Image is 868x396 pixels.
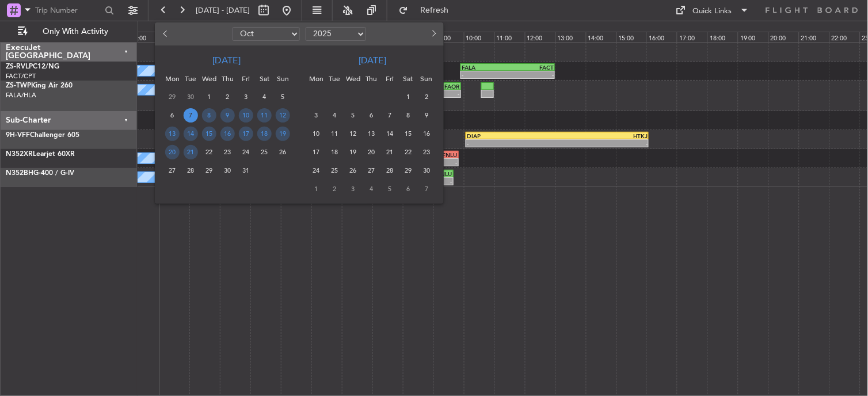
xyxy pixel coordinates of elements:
[255,143,273,162] div: 25-10-2025
[383,163,397,178] span: 28
[163,70,181,88] div: Mon
[380,125,399,143] div: 14-11-2025
[346,163,360,178] span: 26
[307,162,325,180] div: 24-11-2025
[344,162,362,180] div: 26-11-2025
[307,106,325,125] div: 3-11-2025
[309,127,323,141] span: 10
[383,108,397,123] span: 7
[401,90,416,104] span: 1
[255,125,273,143] div: 18-10-2025
[218,88,237,106] div: 2-10-2025
[200,70,218,88] div: Wed
[399,162,417,180] div: 29-11-2025
[257,145,272,159] span: 25
[255,88,273,106] div: 4-10-2025
[181,125,200,143] div: 14-10-2025
[307,143,325,162] div: 17-11-2025
[362,162,380,180] div: 27-11-2025
[163,88,181,106] div: 29-9-2025
[257,127,272,141] span: 18
[362,125,380,143] div: 13-11-2025
[255,70,273,88] div: Sat
[325,180,344,199] div: 2-12-2025
[200,143,218,162] div: 22-10-2025
[401,163,416,178] span: 29
[165,163,180,178] span: 27
[239,90,253,104] span: 3
[380,180,399,199] div: 5-12-2025
[346,182,360,196] span: 3
[364,163,379,178] span: 27
[200,106,218,125] div: 8-10-2025
[399,125,417,143] div: 15-11-2025
[239,108,253,123] span: 10
[202,108,216,123] span: 8
[237,70,255,88] div: Fri
[420,182,434,196] span: 7
[309,163,323,178] span: 24
[163,125,181,143] div: 13-10-2025
[218,125,237,143] div: 16-10-2025
[181,106,200,125] div: 7-10-2025
[184,90,198,104] span: 30
[184,127,198,141] span: 14
[401,127,416,141] span: 15
[255,106,273,125] div: 11-10-2025
[184,163,198,178] span: 28
[309,108,323,123] span: 3
[344,125,362,143] div: 12-11-2025
[380,70,399,88] div: Fri
[165,145,180,159] span: 20
[383,127,397,141] span: 14
[181,88,200,106] div: 30-9-2025
[165,90,180,104] span: 29
[364,182,379,196] span: 4
[165,127,180,141] span: 13
[276,145,290,159] span: 26
[233,27,300,41] select: Select month
[163,162,181,180] div: 27-10-2025
[328,145,342,159] span: 18
[273,125,292,143] div: 19-10-2025
[163,143,181,162] div: 20-10-2025
[325,162,344,180] div: 25-11-2025
[380,106,399,125] div: 7-11-2025
[399,180,417,199] div: 6-12-2025
[218,143,237,162] div: 23-10-2025
[220,108,235,123] span: 9
[346,127,360,141] span: 12
[306,27,366,41] select: Select year
[218,106,237,125] div: 9-10-2025
[202,127,216,141] span: 15
[257,108,272,123] span: 11
[401,145,416,159] span: 22
[362,143,380,162] div: 20-11-2025
[181,143,200,162] div: 21-10-2025
[328,108,342,123] span: 4
[309,182,323,196] span: 1
[307,125,325,143] div: 10-11-2025
[325,70,344,88] div: Tue
[420,145,434,159] span: 23
[218,70,237,88] div: Thu
[344,143,362,162] div: 19-11-2025
[399,143,417,162] div: 22-11-2025
[417,180,436,199] div: 7-12-2025
[325,125,344,143] div: 11-11-2025
[165,108,180,123] span: 6
[239,163,253,178] span: 31
[184,145,198,159] span: 21
[427,25,440,43] button: Next month
[307,70,325,88] div: Mon
[220,90,235,104] span: 2
[344,70,362,88] div: Wed
[237,162,255,180] div: 31-10-2025
[399,70,417,88] div: Sat
[237,125,255,143] div: 17-10-2025
[328,163,342,178] span: 25
[325,106,344,125] div: 4-11-2025
[328,127,342,141] span: 11
[202,163,216,178] span: 29
[239,127,253,141] span: 17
